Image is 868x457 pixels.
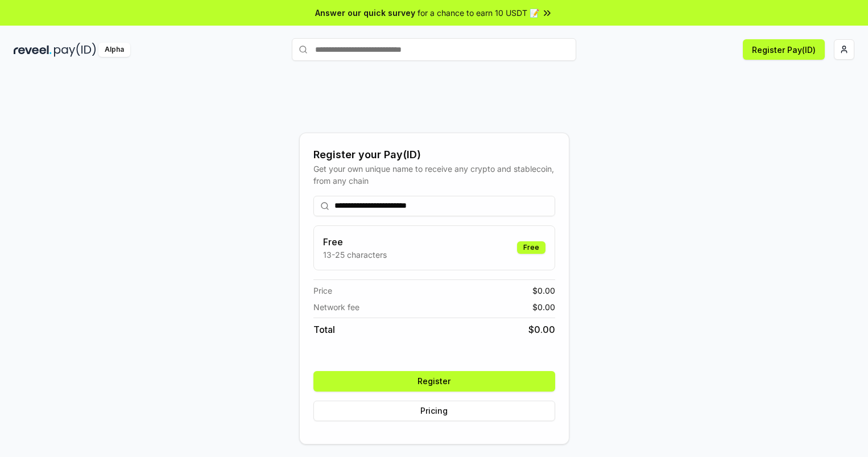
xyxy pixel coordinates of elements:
[313,147,555,163] div: Register your Pay(ID)
[743,39,825,60] button: Register Pay(ID)
[532,285,555,297] span: $ 0.00
[313,371,555,392] button: Register
[313,301,359,313] span: Network fee
[528,323,555,336] span: $ 0.00
[54,43,96,57] img: pay_id
[532,301,555,313] span: $ 0.00
[313,323,335,336] span: Total
[517,241,545,254] div: Free
[323,235,387,249] h3: Free
[418,7,539,19] span: for a chance to earn 10 USDT 📝
[98,43,130,57] div: Alpha
[313,163,555,187] div: Get your own unique name to receive any crypto and stablecoin, from any chain
[323,249,387,261] p: 13-25 characters
[313,401,555,421] button: Pricing
[315,7,415,19] span: Answer our quick survey
[14,43,52,57] img: reveel_dark
[313,285,332,297] span: Price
